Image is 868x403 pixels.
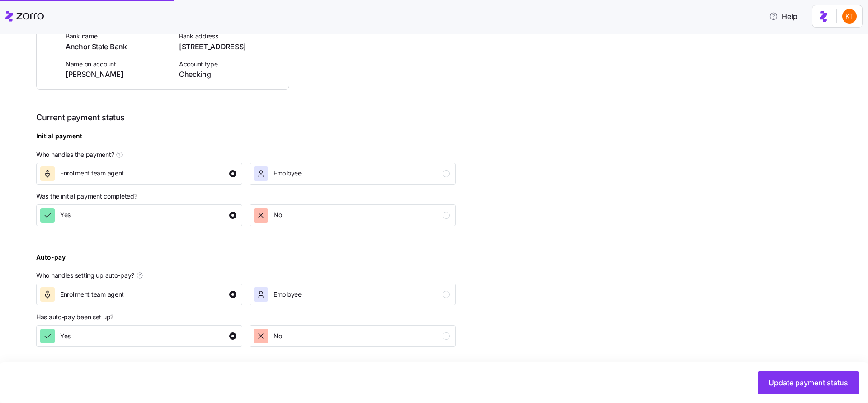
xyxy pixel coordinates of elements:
[758,371,859,394] button: Update payment status
[274,210,282,219] span: No
[36,313,113,322] span: Has auto-pay been set up?
[179,32,282,41] span: Bank address
[66,60,168,69] span: Name on account
[179,41,282,52] span: [STREET_ADDRESS]
[60,332,71,341] span: Yes
[179,60,282,69] span: Account type
[36,112,456,123] h3: Current payment status
[36,252,66,270] div: Auto-pay
[762,7,805,25] button: Help
[274,169,302,178] span: Employee
[842,9,857,24] img: aad2ddc74cf02b1998d54877cdc71599
[274,290,302,299] span: Employee
[769,11,797,22] span: Help
[179,69,282,80] span: Checking
[36,192,137,201] span: Was the initial payment completed?
[66,41,168,52] span: Anchor State Bank
[769,377,848,388] span: Update payment status
[36,271,134,280] span: Who handles setting up auto-pay?
[66,69,168,80] span: [PERSON_NAME]
[36,150,114,159] span: Who handles the payment?
[274,332,282,341] span: No
[36,131,82,148] div: Initial payment
[66,32,168,41] span: Bank name
[60,210,71,219] span: Yes
[60,290,124,299] span: Enrollment team agent
[60,169,124,178] span: Enrollment team agent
